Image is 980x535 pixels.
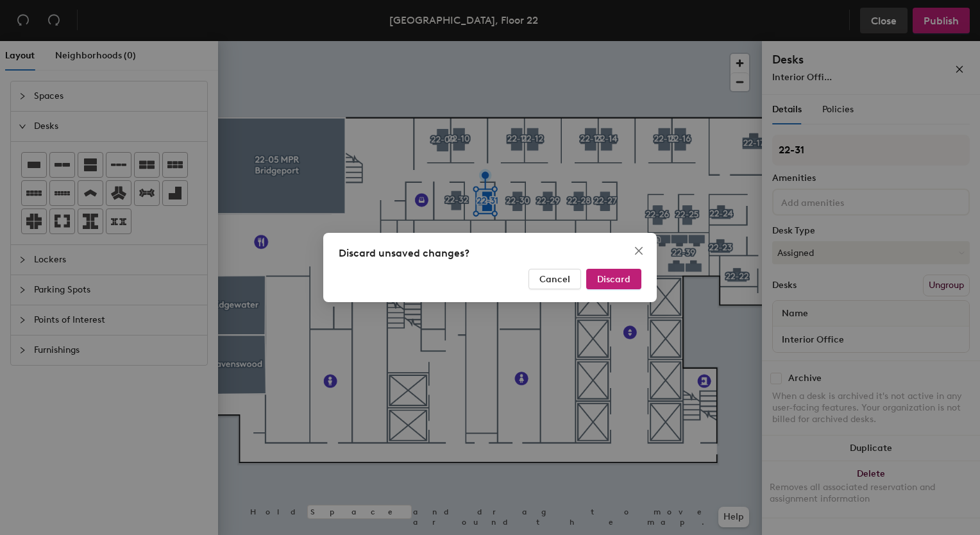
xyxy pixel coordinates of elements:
[629,241,649,261] button: Close
[629,246,649,256] span: Close
[528,269,581,289] button: Cancel
[539,274,570,285] span: Cancel
[597,274,630,285] span: Discard
[634,246,644,256] span: close
[586,269,641,289] button: Discard
[339,246,641,261] div: Discard unsaved changes?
